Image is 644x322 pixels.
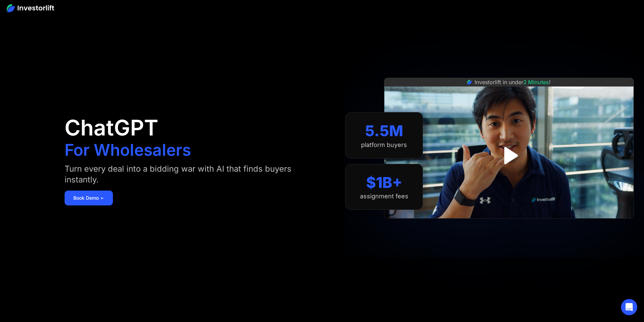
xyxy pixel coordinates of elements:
[65,164,308,185] div: Turn every deal into a bidding war with AI that finds buyers instantly.
[475,78,551,86] div: Investorlift in under !
[366,174,402,192] div: $1B+
[621,299,637,315] div: Open Intercom Messenger
[65,117,158,139] h1: ChatGPT
[523,79,549,85] span: 2 Minutes
[365,122,403,140] div: 5.5M
[494,141,524,171] a: open lightbox
[361,141,407,149] div: platform buyers
[360,193,408,200] div: assignment fees
[65,191,113,205] a: Book Demo ➢
[65,142,191,158] h1: For Wholesalers
[458,222,560,230] iframe: Customer reviews powered by Trustpilot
